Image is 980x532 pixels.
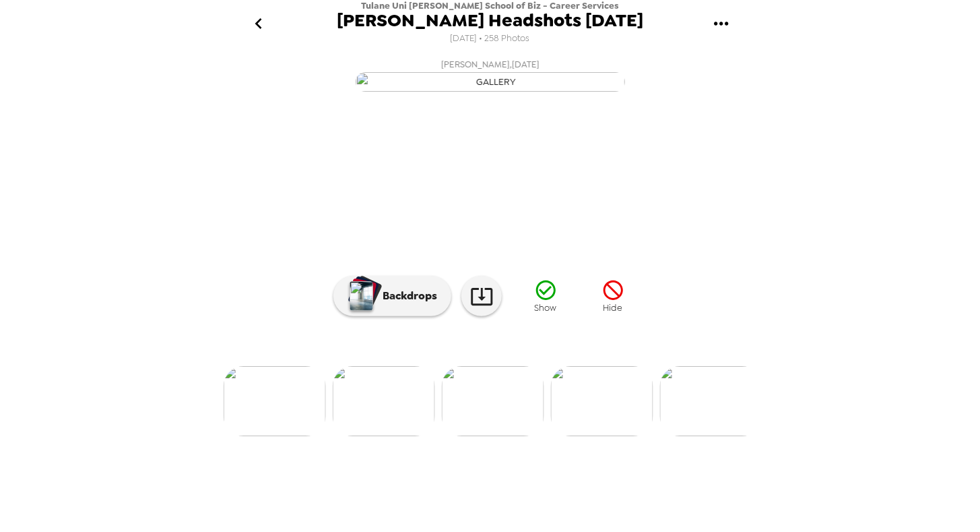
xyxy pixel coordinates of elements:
[700,2,744,46] button: gallery menu
[551,366,653,436] img: gallery
[333,276,451,316] button: Backdrops
[442,366,544,436] img: gallery
[535,302,557,314] span: Show
[512,271,579,322] button: Show
[224,366,326,436] img: gallery
[221,53,760,96] button: [PERSON_NAME],[DATE]
[660,366,762,436] img: gallery
[579,271,647,322] button: Hide
[376,288,437,304] p: Backdrops
[603,302,623,314] span: Hide
[333,366,435,436] img: gallery
[451,30,530,48] span: [DATE] • 258 Photos
[441,57,540,72] span: [PERSON_NAME] , [DATE]
[237,2,281,46] button: go back
[356,72,625,92] img: gallery
[337,11,643,30] span: [PERSON_NAME] Headshots [DATE]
